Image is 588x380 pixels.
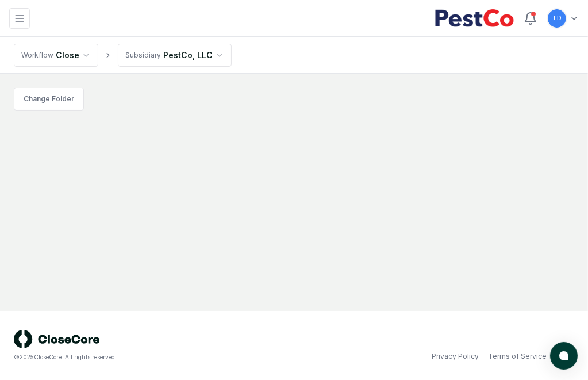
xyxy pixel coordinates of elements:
[547,8,567,29] button: TD
[14,88,84,111] button: Change Folder
[125,50,161,60] div: Subsidiary
[550,342,578,370] button: atlas-launcher
[14,44,232,67] nav: breadcrumb
[552,14,562,22] span: TD
[14,353,294,362] div: © 2025 CloseCore. All rights reserved.
[14,330,100,348] img: logo
[488,351,547,362] a: Terms of Service
[435,9,514,28] img: PestCo logo
[432,351,479,362] a: Privacy Policy
[21,50,53,60] div: Workflow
